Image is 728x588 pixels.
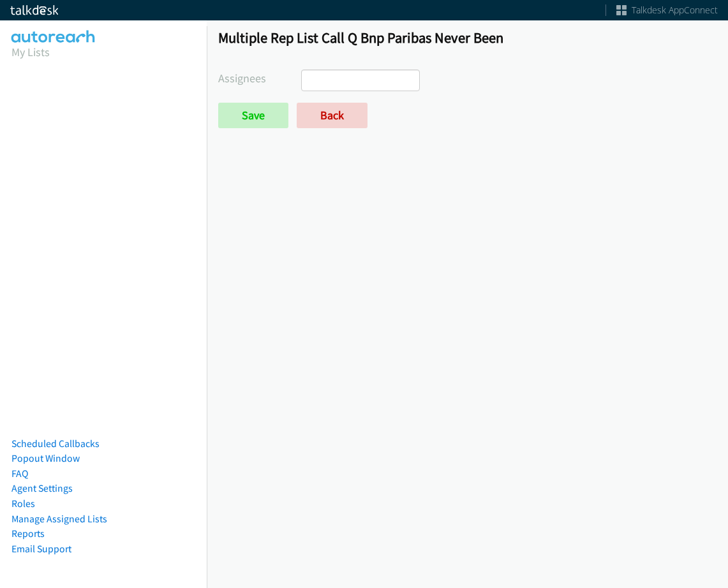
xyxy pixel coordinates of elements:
a: Scheduled Callbacks [11,437,100,450]
a: Talkdesk AppConnect [616,4,718,17]
a: Email Support [11,543,71,555]
a: Agent Settings [11,482,73,494]
a: Back [297,103,368,128]
a: FAQ [11,467,28,480]
a: Manage Assigned Lists [11,513,107,525]
h1: Multiple Rep List Call Q Bnp Paribas Never Been [218,29,717,47]
a: Roles [11,497,35,510]
label: Assignees [218,70,301,87]
a: Reports [11,527,45,540]
a: My Lists [11,45,50,59]
a: Popout Window [11,452,80,464]
iframe: Resource Center [691,243,728,344]
input: Save [218,103,288,128]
